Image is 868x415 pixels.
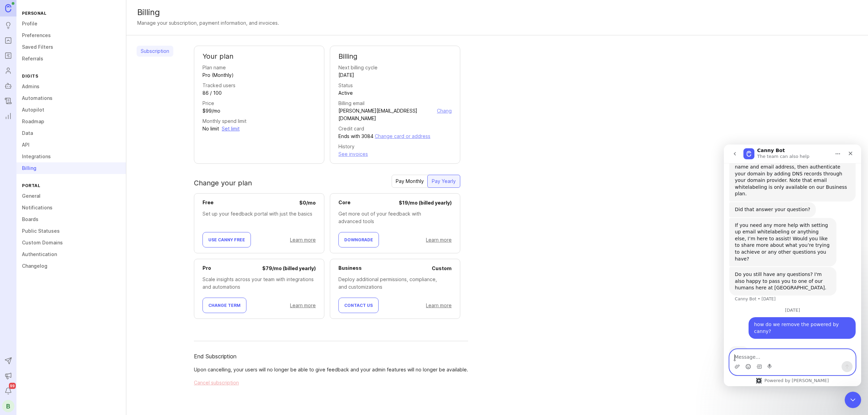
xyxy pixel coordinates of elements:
[437,107,452,115] button: Change
[338,89,353,97] div: Active
[338,125,364,132] div: Credit card
[16,116,126,127] a: Roadmap
[5,173,132,203] div: Braden says…
[16,30,126,41] a: Preferences
[16,190,126,202] a: General
[724,145,861,386] iframe: Intercom live chat
[208,303,241,308] span: Change term
[118,217,129,228] button: Send a message…
[5,58,132,73] div: Canny Bot says…
[344,303,373,308] span: Contact Us
[845,392,861,408] iframe: Intercom live chat
[290,237,316,243] a: Learn more
[9,383,16,389] span: 99
[16,181,126,190] div: Portal
[22,219,27,225] button: Emoji picker
[290,302,316,308] a: Learn more
[208,237,245,242] span: Use Canny Free
[432,265,452,272] div: Custom
[222,125,240,132] button: Set limit
[202,82,235,89] div: Tracked users
[338,265,362,272] p: Business
[11,78,107,118] div: If you need any more help with setting up email whitelabeling or anything else, I’m here to assis...
[16,214,126,225] a: Boards
[202,276,316,291] div: Scale insights across your team with integrations and automations
[2,110,14,122] a: Reporting
[2,65,14,77] a: Users
[137,46,173,57] a: Subscription
[338,51,452,61] h2: Billing
[202,298,246,313] button: Change term
[16,139,126,151] a: API
[2,80,14,92] a: Autopilot
[16,151,126,162] a: Integrations
[338,150,368,158] button: See invoices
[16,9,126,18] div: Personal
[338,143,355,150] div: History
[202,210,316,218] div: Set up your feedback portal with just the basics
[5,73,113,122] div: If you need any more help with setting up email whitelabeling or anything else, I’m here to assis...
[44,219,49,225] button: Start recording
[5,4,11,12] img: Canny Home
[338,100,364,107] div: Billing email
[2,34,14,47] a: Portal
[202,117,246,125] div: Monthly spend limit
[392,175,428,187] div: Pay Monthly
[137,19,279,27] div: Manage your subscription, payment information, and invoices.
[5,58,92,73] div: Did that answer your question?
[399,199,452,207] div: $ 19 / mo (billed yearly)
[5,201,25,214] img: Typing
[338,298,379,313] button: Contact Us
[16,225,126,237] a: Public Statuses
[202,89,222,97] div: 86 / 100
[6,205,131,217] textarea: Message…
[2,355,14,367] button: Send to Autopilot
[16,92,126,104] a: Automations
[11,152,52,157] div: Canny Bot • [DATE]
[16,41,126,53] a: Saved Filters
[392,175,428,188] button: Pay Monthly
[2,400,14,412] div: B
[338,232,379,247] button: Downgrade
[5,123,132,163] div: Canny Bot says…
[16,104,126,116] a: Autopilot
[11,127,107,147] div: Do you still have any questions? I'm also happy to pass you to one of our humans here at [GEOGRAP...
[2,370,14,382] button: Announcements
[344,237,373,242] span: Downgrade
[11,62,86,69] div: Did that answer your question?
[338,199,350,207] p: Core
[2,95,14,107] a: Changelog
[16,127,126,139] a: Data
[2,19,14,32] a: Ideas
[202,232,251,247] button: Use Canny Free
[338,72,354,78] time: [DATE]
[5,163,132,173] div: [DATE]
[33,219,38,225] button: Gif picker
[5,123,113,151] div: Do you still have any questions? I'm also happy to pass you to one of our humans here at [GEOGRAP...
[16,53,126,65] a: Referrals
[137,8,857,16] div: Billing
[16,260,126,272] a: Changelog
[16,81,126,92] a: Admins
[338,276,452,291] div: Deploy additional permissions, compliance, and customizations
[427,175,460,188] button: Pay Yearly
[202,71,234,79] div: Pro (Monthly)
[426,302,452,308] a: Learn more
[11,219,16,225] button: Upload attachment
[16,202,126,214] a: Notifications
[5,73,132,123] div: Canny Bot says…
[16,249,126,260] a: Authentication
[426,237,452,243] a: Learn more
[202,265,211,272] p: Pro
[338,210,452,225] div: Get more out of your feedback with advanced tools
[202,125,240,132] div: No limit
[299,199,316,207] div: $ 0 / mo
[202,51,316,61] h2: Your plan
[11,12,126,53] div: From there, you'll add your desired sender name and email address, then authenticate your domain ...
[30,177,126,190] div: how do we remove the powered by canny?
[194,352,468,366] div: End Subscription
[194,366,468,373] div: Upon cancelling, your users will no longer be able to give feedback and your admin features will ...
